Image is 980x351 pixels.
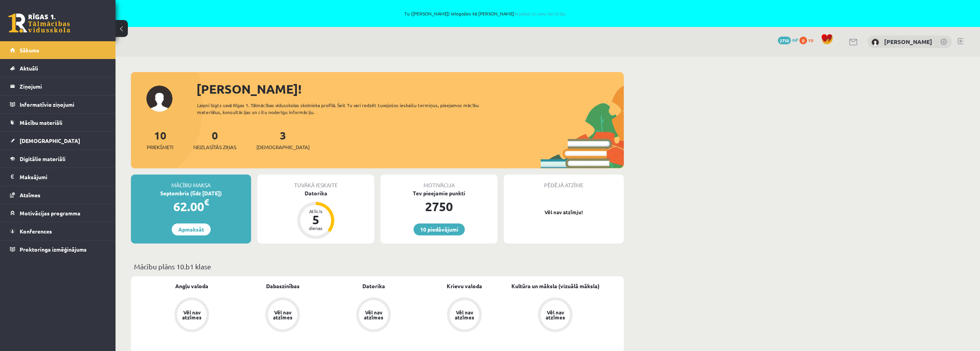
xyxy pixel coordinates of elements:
a: Digitālie materiāli [10,150,106,168]
a: Vēl nav atzīmes [419,297,510,334]
a: Vēl nav atzīmes [237,297,328,334]
a: Konferences [10,222,106,240]
a: Vēl nav atzīmes [510,297,601,334]
a: Datorika [362,282,385,290]
span: Priekšmeti [147,143,173,151]
a: Vēl nav atzīmes [146,297,237,334]
div: dienas [304,226,327,230]
a: Maksājumi [10,168,106,186]
span: Konferences [20,228,52,235]
span: Sākums [20,47,39,54]
legend: Ziņojumi [20,77,106,95]
span: [DEMOGRAPHIC_DATA] [20,137,80,144]
span: Neizlasītās ziņas [193,143,236,151]
span: 2750 [778,37,791,44]
div: Vēl nav atzīmes [181,310,203,320]
span: xp [808,37,813,43]
a: Atpakaļ uz savu lietotāju [514,10,566,17]
span: Atzīmes [20,191,40,198]
div: Atlicis [304,209,327,213]
a: Angļu valoda [175,282,208,290]
a: Informatīvie ziņojumi [10,96,106,113]
div: Pēdējā atzīme [504,175,624,189]
a: 10 piedāvājumi [414,223,465,235]
div: Vēl nav atzīmes [363,310,384,320]
div: Datorika [257,189,374,197]
p: Mācību plāns 10.b1 klase [134,261,621,272]
span: Proktoringa izmēģinājums [20,246,87,253]
legend: Maksājumi [20,168,106,186]
a: 3[DEMOGRAPHIC_DATA] [256,128,310,151]
span: Digitālie materiāli [20,155,65,162]
a: 2750 mP [778,37,798,43]
span: Tu ([PERSON_NAME]) ielogojies kā [PERSON_NAME] [89,11,882,16]
legend: Informatīvie ziņojumi [20,96,106,113]
a: 0Neizlasītās ziņas [193,128,236,151]
a: [PERSON_NAME] [884,38,932,45]
span: [DEMOGRAPHIC_DATA] [256,143,310,151]
a: Datorika Atlicis 5 dienas [257,189,374,240]
div: Septembris (līdz [DATE]) [131,189,251,197]
a: Motivācijas programma [10,204,106,222]
div: Tuvākā ieskaite [257,175,374,189]
a: Dabaszinības [266,282,300,290]
div: Vēl nav atzīmes [272,310,293,320]
div: Vēl nav atzīmes [454,310,475,320]
a: Apmaksāt [172,223,211,235]
div: 62.00 [131,197,251,216]
img: Agnese Krūmiņa [871,39,879,46]
a: Rīgas 1. Tālmācības vidusskola [8,13,70,33]
span: 0 [799,37,807,44]
span: mP [792,37,798,43]
span: Mācību materiāli [20,119,62,126]
a: Sākums [10,41,106,59]
p: Vēl nav atzīmju! [508,208,620,216]
a: [DEMOGRAPHIC_DATA] [10,132,106,149]
div: Mācību maksa [131,175,251,189]
a: 10Priekšmeti [147,128,173,151]
a: Ziņojumi [10,77,106,95]
div: 5 [304,213,327,226]
div: Tev pieejamie punkti [380,189,498,197]
div: Motivācija [380,175,498,189]
span: Motivācijas programma [20,210,80,217]
div: 2750 [380,197,498,216]
span: € [204,196,209,208]
a: Kultūra un māksla (vizuālā māksla) [511,282,600,290]
a: Proktoringa izmēģinājums [10,240,106,258]
a: Mācību materiāli [10,114,106,131]
a: 0 xp [799,37,817,43]
div: Vēl nav atzīmes [544,310,566,320]
a: Aktuāli [10,59,106,77]
a: Krievu valoda [447,282,482,290]
div: [PERSON_NAME]! [196,80,624,98]
a: Atzīmes [10,186,106,204]
span: Aktuāli [20,65,38,72]
a: Vēl nav atzīmes [328,297,419,334]
div: Laipni lūgts savā Rīgas 1. Tālmācības vidusskolas skolnieka profilā. Šeit Tu vari redzēt tuvojošo... [197,102,493,116]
